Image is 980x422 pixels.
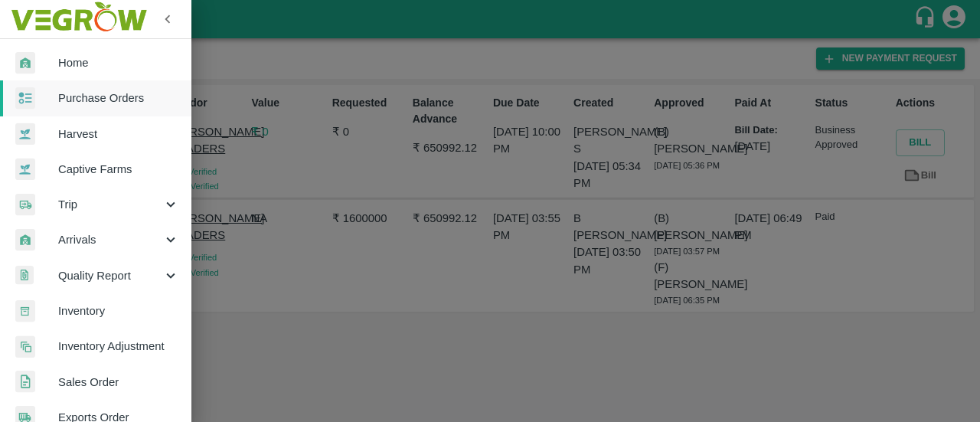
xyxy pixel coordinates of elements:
span: Captive Farms [58,161,179,178]
span: Inventory Adjustment [58,338,179,355]
img: whInventory [15,300,35,322]
span: Trip [58,196,162,213]
img: whArrival [15,229,35,251]
img: sales [15,371,35,393]
span: Purchase Orders [58,90,179,106]
span: Quality Report [58,267,162,284]
span: Arrivals [58,231,162,248]
img: qualityReport [15,266,34,285]
img: harvest [15,123,35,146]
img: whArrival [15,52,35,74]
img: harvest [15,158,35,181]
img: inventory [15,335,35,358]
span: Harvest [58,126,179,142]
span: Sales Order [58,374,179,391]
span: Inventory [58,303,179,319]
img: reciept [15,87,35,110]
img: delivery [15,194,35,216]
span: Home [58,54,179,71]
